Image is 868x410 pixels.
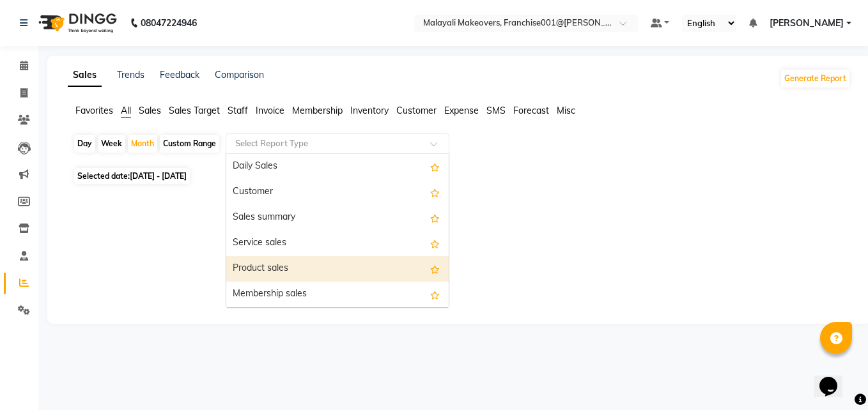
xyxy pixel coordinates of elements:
[350,105,389,116] span: Inventory
[160,135,219,153] div: Custom Range
[430,210,440,225] span: Add this report to Favorites List
[430,159,440,174] span: Add this report to Favorites List
[814,359,855,397] iframe: chat widget
[68,64,102,87] a: Sales
[430,185,440,200] span: Add this report to Favorites List
[141,5,197,41] b: 08047224946
[430,261,440,277] span: Add this report to Favorites List
[226,179,449,205] div: Customer
[226,205,449,231] div: Sales summary
[215,69,264,80] a: Comparison
[557,105,575,116] span: Misc
[33,5,120,41] img: logo
[444,105,479,116] span: Expense
[226,231,449,256] div: Service sales
[98,135,125,153] div: Week
[128,135,157,153] div: Month
[226,256,449,282] div: Product sales
[117,69,144,80] a: Trends
[169,105,220,116] span: Sales Target
[160,69,199,80] a: Feedback
[396,105,437,116] span: Customer
[139,105,161,116] span: Sales
[430,287,440,302] span: Add this report to Favorites List
[74,168,190,184] span: Selected date:
[130,171,187,181] span: [DATE] - [DATE]
[228,105,248,116] span: Staff
[781,70,849,87] button: Generate Report
[513,105,549,116] span: Forecast
[226,282,449,307] div: Membership sales
[770,17,844,30] span: [PERSON_NAME]
[430,236,440,251] span: Add this report to Favorites List
[226,154,449,179] div: Daily Sales
[74,135,95,153] div: Day
[292,105,343,116] span: Membership
[226,153,449,308] ng-dropdown-panel: Options list
[75,105,113,116] span: Favorites
[256,105,284,116] span: Invoice
[121,105,131,116] span: All
[486,105,506,116] span: SMS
